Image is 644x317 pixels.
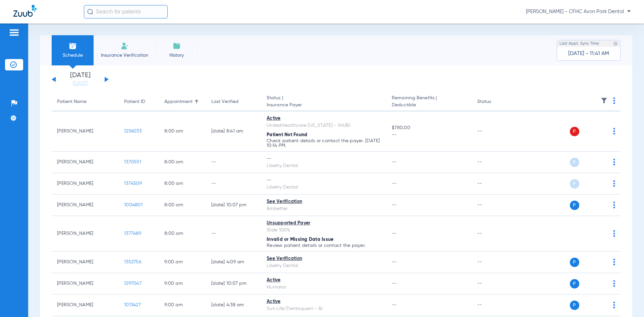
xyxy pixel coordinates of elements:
[267,102,381,109] span: Insurance Payer
[267,133,307,137] span: Patient Not Found
[613,280,615,287] img: group-dot-blue.svg
[613,159,615,165] img: group-dot-blue.svg
[206,295,261,316] td: [DATE] 4:38 AM
[267,237,333,242] span: Invalid or Missing Data Issue
[211,98,256,105] div: Last Verified
[570,279,579,288] span: P
[392,281,397,286] span: --
[124,281,142,286] span: 1297047
[559,40,600,47] span: Last Appt. Sync Time:
[124,260,141,264] span: 1352756
[52,111,119,152] td: [PERSON_NAME]
[57,98,113,105] div: Patient Name
[173,42,181,50] img: History
[52,173,119,195] td: [PERSON_NAME]
[472,111,517,152] td: --
[124,303,141,307] span: 1013427
[570,127,579,136] span: P
[267,139,381,148] p: Check patient details or contact the payer. [DATE] 10:14 PM.
[267,298,381,305] div: Active
[392,131,466,139] span: --
[211,98,238,105] div: Last Verified
[267,243,381,248] p: Review patient details or contact the payer.
[57,98,87,105] div: Patient Name
[568,50,609,57] span: [DATE] - 11:41 AM
[52,295,119,316] td: [PERSON_NAME]
[60,80,100,87] a: [DATE]
[613,259,615,265] img: group-dot-blue.svg
[472,152,517,173] td: --
[159,173,206,195] td: 8:00 AM
[206,173,261,195] td: --
[613,97,615,104] img: group-dot-blue.svg
[392,102,466,109] span: Deductible
[161,52,193,59] span: History
[60,72,100,87] li: [DATE]
[392,124,466,131] span: $780.00
[124,129,142,134] span: 1256033
[570,158,579,167] span: P
[267,284,381,291] div: Humana
[267,255,381,262] div: See Verification
[392,181,397,186] span: --
[267,198,381,205] div: See Verification
[159,295,206,316] td: 9:00 AM
[124,98,154,105] div: Patient ID
[159,195,206,216] td: 8:00 AM
[206,273,261,295] td: [DATE] 10:07 PM
[52,273,119,295] td: [PERSON_NAME]
[613,128,615,135] img: group-dot-blue.svg
[267,277,381,284] div: Active
[392,303,397,307] span: --
[472,195,517,216] td: --
[121,42,129,50] img: Manual Insurance Verification
[124,231,141,236] span: 1377489
[206,111,261,152] td: [DATE] 8:41 AM
[267,122,381,129] div: UnitedHealthcare [US_STATE] - (HUB)
[87,9,93,15] img: Search Icon
[386,93,472,111] th: Remaining Benefits |
[613,202,615,208] img: group-dot-blue.svg
[472,252,517,273] td: --
[392,231,397,236] span: --
[267,177,381,184] div: --
[392,160,397,164] span: --
[472,173,517,195] td: --
[392,260,397,264] span: --
[392,203,397,207] span: --
[267,184,381,191] div: Liberty Dental
[124,203,143,207] span: 1004801
[124,160,141,164] span: 1370551
[84,5,168,18] input: Search for patients
[526,8,631,15] span: [PERSON_NAME] - CFHC Avon Park Dental
[610,285,644,317] iframe: Chat Widget
[206,252,261,273] td: [DATE] 4:09 AM
[570,201,579,210] span: P
[164,98,201,105] div: Appointment
[267,205,381,212] div: Ambetter
[13,5,37,17] img: Zuub Logo
[52,195,119,216] td: [PERSON_NAME]
[472,216,517,252] td: --
[267,155,381,162] div: --
[472,93,517,111] th: Status
[613,230,615,237] img: group-dot-blue.svg
[9,29,19,37] img: hamburger-icon
[52,252,119,273] td: [PERSON_NAME]
[99,52,151,59] span: Insurance Verification
[613,41,618,46] img: last sync help info
[159,152,206,173] td: 8:00 AM
[267,227,381,234] div: Slide 100%
[472,295,517,316] td: --
[206,195,261,216] td: [DATE] 10:07 PM
[124,181,142,186] span: 1374509
[472,273,517,295] td: --
[613,180,615,187] img: group-dot-blue.svg
[159,111,206,152] td: 8:00 AM
[206,152,261,173] td: --
[206,216,261,252] td: --
[601,97,607,104] img: filter.svg
[570,301,579,310] span: P
[267,262,381,269] div: Liberty Dental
